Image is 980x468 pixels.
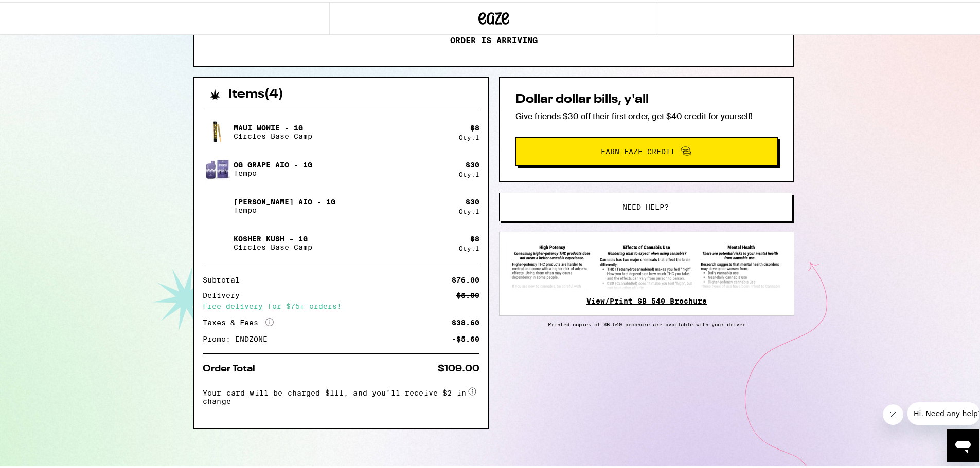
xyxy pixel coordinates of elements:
[466,196,479,204] div: $ 30
[907,400,979,423] iframe: Message from company
[470,233,479,241] div: $ 8
[947,427,979,460] iframe: Button to launch messaging window
[459,132,479,139] div: Qty: 1
[515,109,778,120] p: Give friends $30 off their first order, get $40 credit for yourself!
[510,240,783,288] img: SB 540 Brochure preview
[515,135,778,164] button: Earn Eaze Credit
[499,319,794,325] p: Printed copies of SB-540 brochure are available with your driver
[459,243,479,250] div: Qty: 1
[203,153,231,181] img: OG Grape AIO - 1g
[234,204,335,212] p: Tempo
[515,91,778,104] h2: Dollar dollar bills, y'all
[203,290,247,297] div: Delivery
[601,146,675,153] span: Earn Eaze Credit
[499,191,792,219] button: Need help?
[234,233,312,241] p: Kosher Kush - 1g
[622,201,669,209] span: Need help?
[470,122,479,130] div: $ 8
[234,196,335,204] p: [PERSON_NAME] AIO - 1g
[234,167,312,175] p: Tempo
[586,295,707,303] a: View/Print SB 540 Brochure
[466,159,479,167] div: $ 30
[6,7,74,15] span: Hi. Need any help?
[452,274,479,282] div: $76.00
[459,169,479,176] div: Qty: 1
[450,33,538,44] p: Order is arriving
[234,159,312,167] p: OG Grape AIO - 1g
[459,206,479,213] div: Qty: 1
[203,301,479,308] div: Free delivery for $75+ orders!
[203,333,275,341] div: Promo: ENDZONE
[203,227,231,255] img: Kosher Kush - 1g
[883,402,903,423] iframe: Close message
[203,274,247,282] div: Subtotal
[203,316,274,325] div: Taxes & Fees
[234,130,312,138] p: Circles Base Camp
[203,116,231,144] img: Maui Wowie - 1g
[203,190,231,218] img: Yuzu Haze AIO - 1g
[456,290,479,297] div: $5.00
[452,333,479,341] div: -$5.60
[438,362,479,371] div: $109.00
[234,122,312,130] p: Maui Wowie - 1g
[203,362,262,371] div: Order Total
[234,241,312,249] p: Circles Base Camp
[452,317,479,324] div: $38.60
[228,86,283,99] h2: Items ( 4 )
[203,383,466,403] span: Your card will be charged $111, and you’ll receive $2 in change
